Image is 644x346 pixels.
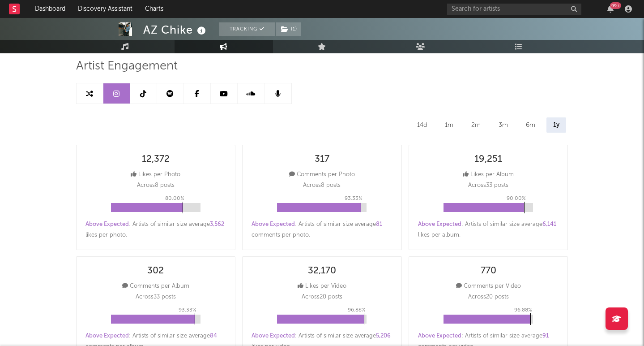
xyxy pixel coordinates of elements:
p: 96.88 % [514,305,532,316]
div: 19,251 [474,154,502,165]
button: (1) [276,22,301,36]
span: Above Expected [418,333,461,339]
div: Comments per Album [122,281,189,292]
button: Tracking [219,22,275,36]
span: 84 [210,333,217,339]
span: 81 [376,221,382,227]
div: : Artists of similar size average likes per album . [418,219,559,241]
button: 99+ [607,5,614,13]
p: 93.33 % [345,193,363,204]
span: 3,562 [210,221,224,227]
p: 93.33 % [179,305,196,316]
div: 12,372 [142,154,170,165]
div: 770 [481,266,496,277]
div: 6m [519,117,542,133]
p: Across 8 posts [137,180,175,191]
span: Above Expected [418,221,461,227]
div: 2m [465,117,487,133]
div: Likes per Album [463,169,514,180]
div: 317 [315,154,329,165]
span: Above Expected [252,333,295,339]
div: 99 + [610,2,621,9]
input: Search for artists [447,4,581,15]
div: 3m [492,117,515,133]
span: 6,141 [542,221,556,227]
div: Likes per Photo [131,169,180,180]
p: Across 20 posts [302,292,342,303]
p: 90.00 % [507,193,526,204]
div: 14d [410,117,434,133]
span: Above Expected [85,333,129,339]
p: 80.00 % [165,193,184,204]
span: ( 1 ) [275,22,302,36]
p: Across 8 posts [303,180,341,191]
span: Above Expected [85,221,129,227]
span: Artist Engagement [76,61,178,72]
p: 96.88 % [348,305,366,316]
div: Comments per Photo [289,169,355,180]
div: 32,170 [308,266,336,277]
p: Across 20 posts [468,292,509,303]
div: 1m [438,117,460,133]
div: Comments per Video [456,281,521,292]
p: Across 33 posts [136,292,176,303]
div: : Artists of similar size average comments per photo . [252,219,392,241]
div: 1y [546,117,566,133]
div: 302 [147,266,164,277]
span: 5,206 [376,333,391,339]
div: Likes per Video [298,281,346,292]
span: 91 [542,333,549,339]
p: Across 33 posts [468,180,508,191]
span: Above Expected [252,221,295,227]
div: : Artists of similar size average likes per photo . [85,219,226,241]
div: AZ Chike [143,22,208,37]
